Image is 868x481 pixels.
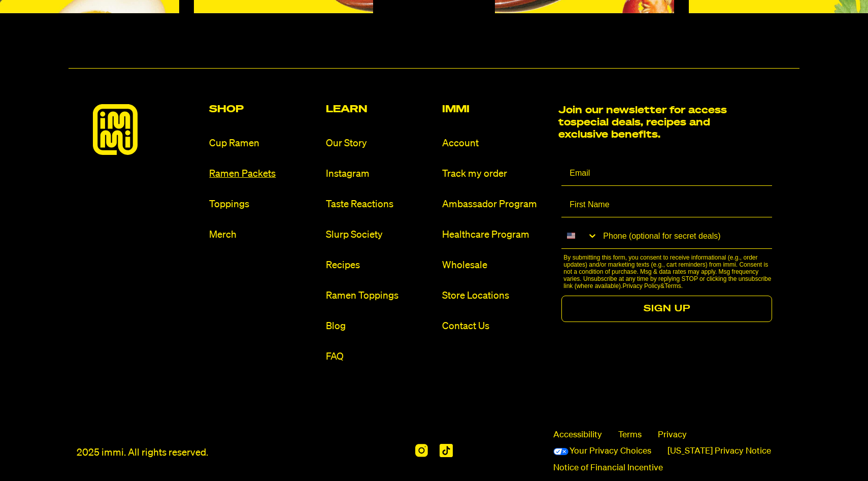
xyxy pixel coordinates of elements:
h2: Learn [326,104,434,114]
a: Store Locations [442,289,550,303]
h2: Shop [209,104,317,114]
a: Blog [326,319,434,333]
a: Ambassador Program [442,198,550,211]
button: SIGN UP [561,296,772,322]
a: Taste Reactions [326,198,434,211]
h2: Join our newsletter for access to special deals, recipes and exclusive benefits. [558,104,733,141]
a: Track my order [442,167,550,181]
span: Accessibility [553,429,602,441]
img: Tiktok [440,444,453,457]
img: United States [567,232,575,240]
input: Phone (optional for secret deals) [598,223,772,248]
a: Ramen Packets [209,167,317,181]
h2: Immi [442,104,550,114]
a: Toppings [209,198,317,211]
button: Search Countries [561,223,598,248]
a: Instagram [326,167,434,181]
a: Healthcare Program [442,228,550,242]
img: California Consumer Privacy Act (CCPA) Opt-Out Icon [553,448,569,455]
a: Contact Us [442,319,550,333]
a: Privacy Policy [622,282,660,290]
img: immieats [93,104,138,155]
img: Instagram [415,444,428,457]
p: 2025 immi. All rights reserved. [77,446,208,460]
p: By submitting this form, you consent to receive informational (e.g., order updates) and/or market... [563,254,775,290]
input: Email [561,161,772,186]
a: Terms [618,429,642,441]
a: Privacy [658,429,687,441]
a: Our Story [326,137,434,150]
a: Wholesale [442,259,550,272]
a: FAQ [326,350,434,364]
a: Notice of Financial Incentive [553,462,663,474]
a: Account [442,137,550,150]
a: Slurp Society [326,228,434,242]
a: Your Privacy Choices [553,445,651,458]
input: First Name [561,192,772,217]
a: Cup Ramen [209,137,317,150]
a: [US_STATE] Privacy Notice [667,445,771,458]
a: Recipes [326,259,434,272]
a: Terms [664,282,681,290]
a: Merch [209,228,317,242]
a: Ramen Toppings [326,289,434,303]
